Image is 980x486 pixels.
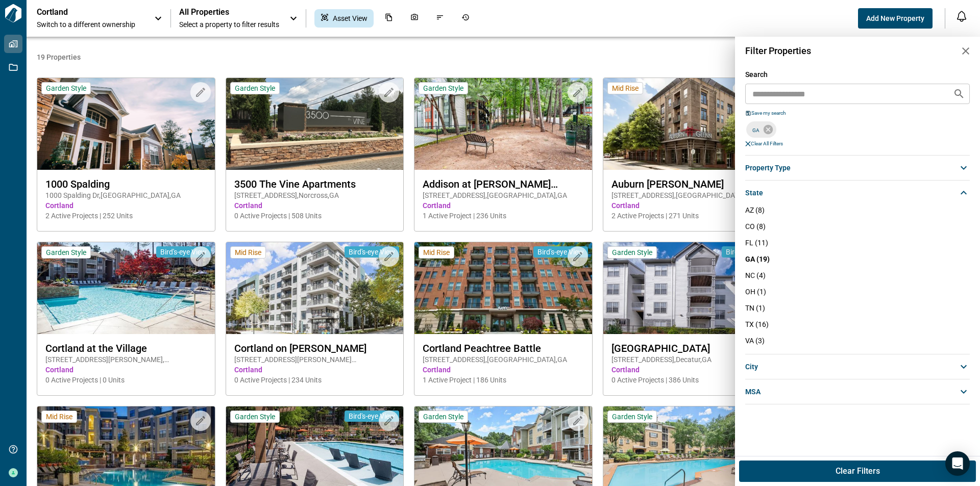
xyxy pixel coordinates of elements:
[745,304,765,312] span: tn (1)
[745,288,766,296] span: oh (1)
[745,70,768,79] span: Search
[745,337,765,345] span: va (3)
[752,127,759,133] span: GA
[745,387,761,397] span: msa
[945,451,970,476] div: Open Intercom Messenger
[745,222,766,231] span: co (8)
[745,188,763,198] span: state
[739,461,976,482] button: Clear Filters
[745,255,770,263] span: ga (19)
[746,121,776,138] div: GA
[751,141,783,147] span: Clear All Filters
[745,163,791,173] span: property type
[836,466,880,476] span: Clear Filters
[952,87,966,101] button: Open
[745,362,758,372] span: city
[745,320,769,328] span: tx (16)
[751,110,786,116] span: Save my search
[745,239,768,247] span: fl (11)
[745,206,765,214] span: az (8)
[745,271,766,279] span: nc (4)
[745,46,811,56] span: Filter Properties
